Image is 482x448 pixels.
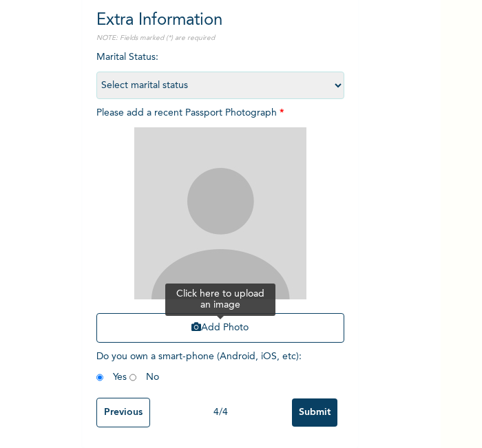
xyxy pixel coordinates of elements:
span: Marital Status : [96,52,344,90]
img: Crop [134,127,306,299]
p: NOTE: Fields marked (*) are required [96,33,344,43]
span: Do you own a smart-phone (Android, iOS, etc) : Yes No [96,352,302,382]
input: Previous [96,398,150,427]
span: Please add a recent Passport Photograph [96,108,344,350]
div: 4 / 4 [150,405,292,420]
h2: Extra Information [96,8,344,33]
input: Submit [292,398,337,427]
button: Add Photo [96,313,344,343]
